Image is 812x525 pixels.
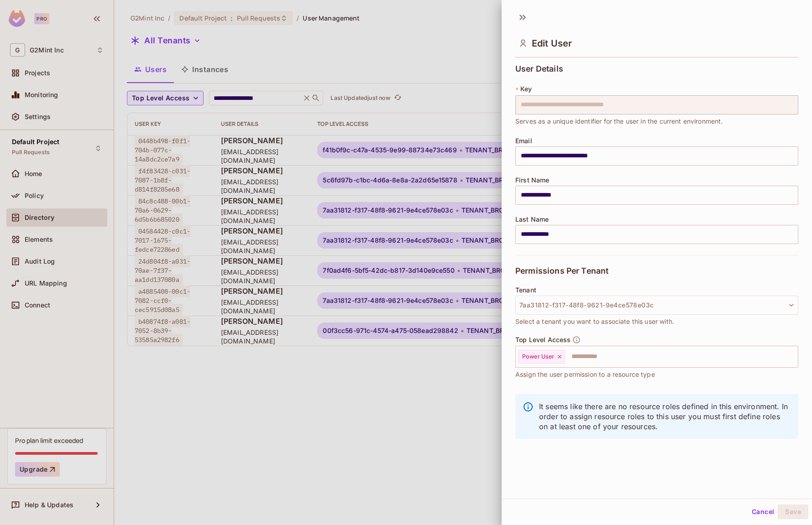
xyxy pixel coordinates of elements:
[539,401,791,431] p: It seems like there are no resource roles defined in this environment. In order to assign resourc...
[515,266,608,275] span: Permissions Per Tenant
[518,350,565,364] div: Power User
[778,504,808,519] button: Save
[515,64,563,73] span: User Details
[793,355,795,357] button: Open
[515,296,798,315] button: 7aa31812-f317-48f8-9621-9e4ce578e03c
[522,353,555,360] span: Power User
[515,336,571,343] span: Top Level Access
[748,504,778,519] button: Cancel
[532,38,572,49] span: Edit User
[515,369,655,379] span: Assign the user permission to a resource type
[520,85,532,93] span: Key
[515,286,536,294] span: Tenant
[515,317,674,327] span: Select a tenant you want to associate this user with.
[515,137,532,145] span: Email
[515,216,549,223] span: Last Name
[515,177,550,184] span: First Name
[515,116,723,126] span: Serves as a unique identifier for the user in the current environment.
